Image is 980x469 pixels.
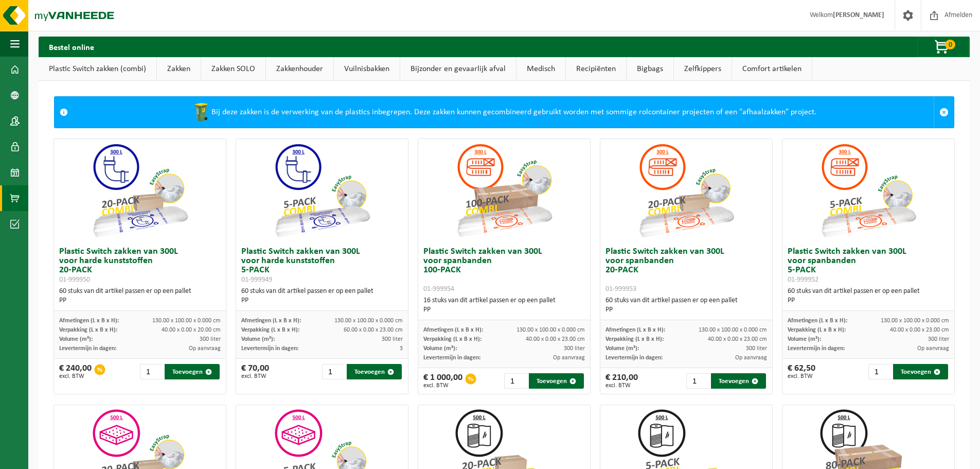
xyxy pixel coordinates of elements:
[241,318,301,324] span: Afmetingen (L x B x H):
[266,57,333,81] a: Zakkenhouder
[788,247,949,284] h3: Plastic Switch zakken van 300L voor spanbanden 5-PACK
[189,345,221,352] span: Op aanvraag
[400,57,516,81] a: Bijzonder en gevaarlijk afval
[453,139,556,242] img: 01-999954
[241,287,403,305] div: 60 stuks van dit artikel passen er op een pallet
[59,318,119,324] span: Afmetingen (L x B x H):
[746,345,767,352] span: 300 liter
[191,102,211,123] img: WB-0240-HPE-GN-50.png
[686,373,710,389] input: 1
[711,373,766,389] button: Toevoegen
[934,97,954,128] a: Sluit melding
[322,364,346,379] input: 1
[59,296,221,305] div: PP
[423,296,585,315] div: 16 stuks van dit artikel passen er op een pallet
[553,355,585,361] span: Op aanvraag
[735,355,767,361] span: Op aanvraag
[917,345,949,352] span: Op aanvraag
[271,139,373,242] img: 01-999949
[423,345,457,352] span: Volume (m³):
[605,345,639,352] span: Volume (m³):
[817,139,920,242] img: 01-999952
[241,276,272,284] span: 01-999949
[890,327,949,333] span: 40.00 x 0.00 x 23.00 cm
[241,336,275,342] span: Volume (m³):
[59,287,221,305] div: 60 stuks van dit artikel passen er op een pallet
[59,336,93,342] span: Volume (m³):
[605,373,638,389] div: € 210,00
[165,364,220,379] button: Toevoegen
[423,383,462,389] span: excl. BTW
[529,373,584,389] button: Toevoegen
[788,327,846,333] span: Verpakking (L x B x H):
[605,355,663,361] span: Levertermijn in dagen:
[59,327,117,333] span: Verpakking (L x B x H):
[788,364,815,379] div: € 62,50
[605,247,767,293] h3: Plastic Switch zakken van 300L voor spanbanden 20-PACK
[39,37,104,57] h2: Bestel online
[732,57,812,81] a: Comfort artikelen
[788,345,845,352] span: Levertermijn in dagen:
[605,285,636,293] span: 01-999953
[344,327,403,333] span: 60.00 x 0.00 x 23.00 cm
[945,40,955,49] span: 0
[400,345,403,352] span: 3
[788,318,847,324] span: Afmetingen (L x B x H):
[140,364,164,379] input: 1
[674,57,732,81] a: Zelfkippers
[423,285,454,293] span: 01-999954
[564,345,585,352] span: 300 liter
[347,364,402,379] button: Toevoegen
[566,57,626,81] a: Recipiënten
[423,305,585,315] div: PP
[788,296,949,305] div: PP
[334,57,400,81] a: Vuilnisbakken
[201,57,265,81] a: Zakken SOLO
[917,37,969,57] button: 0
[423,373,462,389] div: € 1 000,00
[516,57,565,81] a: Medisch
[788,336,821,342] span: Volume (m³):
[788,276,818,284] span: 01-999952
[59,364,92,379] div: € 240,00
[605,305,767,315] div: PP
[88,139,191,242] img: 01-999950
[881,318,949,324] span: 130.00 x 100.00 x 0.000 cm
[605,383,638,389] span: excl. BTW
[59,373,92,379] span: excl. BTW
[162,327,221,333] span: 40.00 x 0.00 x 20.00 cm
[605,336,664,342] span: Verpakking (L x B x H):
[868,364,892,379] input: 1
[241,373,269,379] span: excl. BTW
[59,276,90,284] span: 01-999950
[504,373,528,389] input: 1
[788,287,949,305] div: 60 stuks van dit artikel passen er op een pallet
[708,336,767,342] span: 40.00 x 0.00 x 23.00 cm
[241,327,299,333] span: Verpakking (L x B x H):
[605,327,665,333] span: Afmetingen (L x B x H):
[526,336,585,342] span: 40.00 x 0.00 x 23.00 cm
[39,57,156,81] a: Plastic Switch zakken (combi)
[59,247,221,284] h3: Plastic Switch zakken van 300L voor harde kunststoffen 20-PACK
[423,327,483,333] span: Afmetingen (L x B x H):
[893,364,948,379] button: Toevoegen
[241,296,403,305] div: PP
[516,327,585,333] span: 130.00 x 100.00 x 0.000 cm
[833,11,884,19] strong: [PERSON_NAME]
[241,345,298,352] span: Levertermijn in dagen:
[423,336,482,342] span: Verpakking (L x B x H):
[635,139,738,242] img: 01-999953
[157,57,201,81] a: Zakken
[59,345,116,352] span: Levertermijn in dagen:
[73,97,934,128] div: Bij deze zakken is de verwerking van de plastics inbegrepen. Deze zakken kunnen gecombineerd gebr...
[334,318,403,324] span: 130.00 x 100.00 x 0.000 cm
[200,336,221,342] span: 300 liter
[423,355,480,361] span: Levertermijn in dagen:
[241,247,403,284] h3: Plastic Switch zakken van 300L voor harde kunststoffen 5-PACK
[152,318,221,324] span: 130.00 x 100.00 x 0.000 cm
[423,247,585,293] h3: Plastic Switch zakken van 300L voor spanbanden 100-PACK
[627,57,673,81] a: Bigbags
[241,364,269,379] div: € 70,00
[382,336,403,342] span: 300 liter
[699,327,767,333] span: 130.00 x 100.00 x 0.000 cm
